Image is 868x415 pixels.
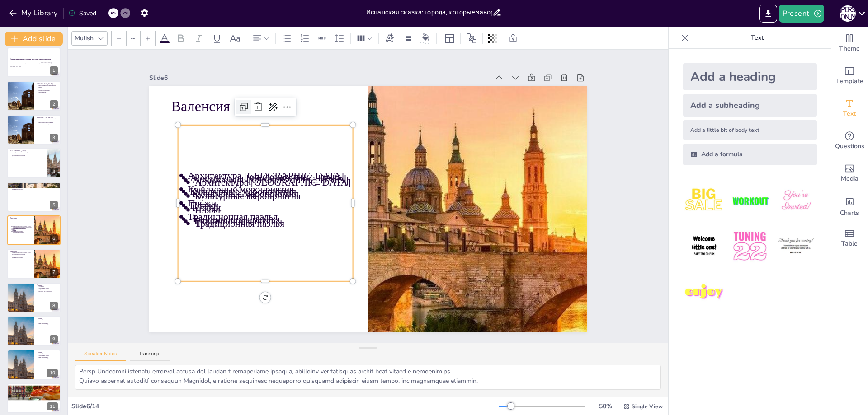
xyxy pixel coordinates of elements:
div: 5 [50,201,58,209]
div: Add a subheading [683,94,817,117]
div: Add a formula [683,144,817,165]
p: Архитектура [GEOGRAPHIC_DATA] [13,226,32,228]
span: Position [466,33,477,44]
p: Ночная жизнь города [38,123,58,125]
p: Альгамбра [38,285,58,287]
div: 1 [7,47,61,77]
div: К [PERSON_NAME] [840,5,856,22]
div: Saved [68,9,96,18]
p: Альгамбра [38,353,58,354]
img: 3.jpeg [775,180,817,222]
strong: Испанская сказка: города, которые завораживают [10,58,51,61]
img: 7.jpeg [683,271,725,313]
p: Text [692,27,822,49]
p: В этой презентации мы исследуем самые красивые города [GEOGRAPHIC_DATA], их уникальную архитектур... [10,62,58,65]
span: Charts [840,208,859,218]
div: Add ready made slides [831,60,868,92]
div: 4 [7,148,61,178]
img: 1.jpeg [683,180,725,222]
div: 7 [50,268,58,276]
img: 6.jpeg [775,225,817,267]
div: Background color [419,33,433,43]
p: Традиционная паэлья [356,55,483,171]
div: 3 [50,134,58,142]
button: Transcript [130,351,170,361]
p: Местная кухня [38,125,58,126]
div: 11 [47,402,58,410]
div: Slide 6 / 14 [71,402,499,410]
div: Column Count [354,31,375,46]
span: Text [843,109,856,119]
div: Add images, graphics, shapes or video [831,157,868,190]
p: Музеи [GEOGRAPHIC_DATA] [12,151,44,153]
span: Media [841,174,859,184]
p: Архитектура [GEOGRAPHIC_DATA] [12,252,31,254]
p: [GEOGRAPHIC_DATA] [10,149,45,152]
p: Прогулки по набережной [12,393,58,395]
div: 10 [47,369,58,377]
p: Барселона славится пляжами [38,88,58,89]
p: Мероприятия и фестивали [12,392,58,393]
p: Живописные улочки [38,287,58,289]
div: Text effects [382,31,396,46]
input: Insert title [366,6,492,19]
p: Альгамбра [38,319,58,321]
span: Template [836,76,863,86]
button: К [PERSON_NAME] [840,5,856,23]
span: Theme [839,44,860,54]
div: 8 [7,283,61,312]
div: Add a little bit of body text [683,120,817,140]
button: Add slide [5,32,63,46]
textarea: Loremips dolorsit ametc adipiscing elitseddoe temporinc u laboreetdol magnaaliqua, eni admini ven... [75,365,661,390]
div: 6 [7,215,61,245]
p: Сан-[PERSON_NAME] [9,387,57,390]
p: Generated with [URL] [10,65,58,67]
p: Валенсия [10,217,31,219]
p: Пляжи Сан-Себастьяна [12,388,58,390]
p: [GEOGRAPHIC_DATA] [37,116,58,119]
p: Традиционная паэлья [13,231,32,233]
p: Ночная жизнь города [38,89,58,91]
img: 2.jpeg [729,180,771,222]
p: Барселона известна архитектурой Гауди [38,118,58,121]
p: Прогулки по Альбайсину [38,358,58,359]
div: Get real-time input from your audience [831,125,868,157]
p: Культурные мероприятия [12,254,31,256]
div: Layout [442,31,457,46]
div: 8 [50,302,58,310]
p: Живописные улочки [38,321,58,323]
div: 2 [7,81,61,111]
div: Add charts and graphs [831,190,868,222]
p: Гранада [37,317,58,320]
div: 3 [7,115,61,145]
span: Questions [835,141,864,151]
div: 1 [50,66,58,75]
p: Гастрономия [12,390,58,392]
div: 2 [50,100,58,108]
p: Прогулки по Альбайсину [38,291,58,293]
p: Севилья [10,183,58,186]
div: 6 [50,234,58,242]
p: Гранада [37,351,58,354]
p: Культурные мероприятия [12,154,44,156]
div: 11 [7,383,61,413]
p: Местная кухня [38,91,58,93]
p: Пляжи [12,256,31,257]
button: Export to PowerPoint [759,5,777,23]
p: Гранада [37,284,58,286]
button: Speaker Notes [75,351,126,361]
div: Add a heading [683,63,817,90]
p: Прогулки по Альбайсину [38,324,58,326]
p: Архитектура [GEOGRAPHIC_DATA] [384,85,511,201]
p: Валенсия [10,250,31,253]
p: Традиционная кухня [12,188,58,190]
p: Живописные улочки [38,354,58,356]
p: Исторический центр [12,185,58,187]
div: Change the overall theme [831,27,868,60]
p: Кафе и рестораны [38,356,58,358]
span: Table [841,239,858,249]
button: Present [779,5,824,23]
p: Традиционная паэлья [12,257,31,259]
div: 9 [7,316,61,346]
div: Border settings [404,31,414,46]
